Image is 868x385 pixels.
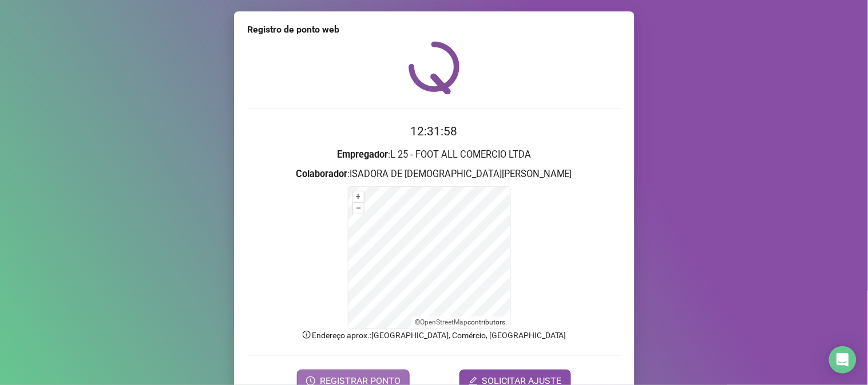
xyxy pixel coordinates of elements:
[248,147,621,162] h3: : L 25 - FOOT ALL COMERCIO LTDA
[296,169,347,179] strong: Colaborador
[353,191,364,202] button: +
[415,318,507,326] li: © contributors.
[829,346,857,374] div: Open Intercom Messenger
[248,329,621,342] p: Endereço aprox. : [GEOGRAPHIC_DATA], Comércio, [GEOGRAPHIC_DATA]
[248,23,621,37] div: Registro de ponto web
[248,167,621,182] h3: : ISADORA DE [DEMOGRAPHIC_DATA][PERSON_NAME]
[411,125,458,138] time: 12:31:58
[353,203,364,214] button: –
[337,149,388,160] strong: Empregador
[409,41,460,94] img: QRPoint
[302,330,312,340] span: info-circle
[420,318,467,326] a: OpenStreetMap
